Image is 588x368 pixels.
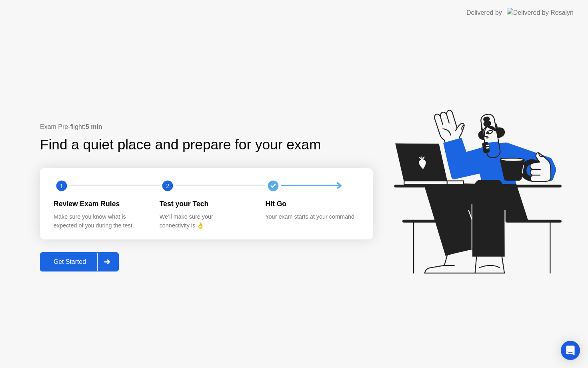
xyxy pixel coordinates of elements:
[265,199,358,209] div: Hit Go
[60,182,63,189] text: 1
[40,122,373,132] div: Exam Pre-flight:
[265,213,358,221] div: Your exam starts at your command
[42,258,97,265] div: Get Started
[166,182,169,189] text: 2
[54,213,147,230] div: Make sure you know what is expected of you during the test.
[561,341,580,360] div: Open Intercom Messenger
[466,8,502,18] div: Delivered by
[86,123,102,130] b: 5 min
[40,134,322,155] div: Find a quiet place and prepare for your exam
[54,199,147,209] div: Review Exam Rules
[160,199,253,209] div: Test your Tech
[507,8,574,17] img: Delivered by Rosalyn
[160,213,253,230] div: We’ll make sure your connectivity is 👌
[40,252,119,271] button: Get Started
